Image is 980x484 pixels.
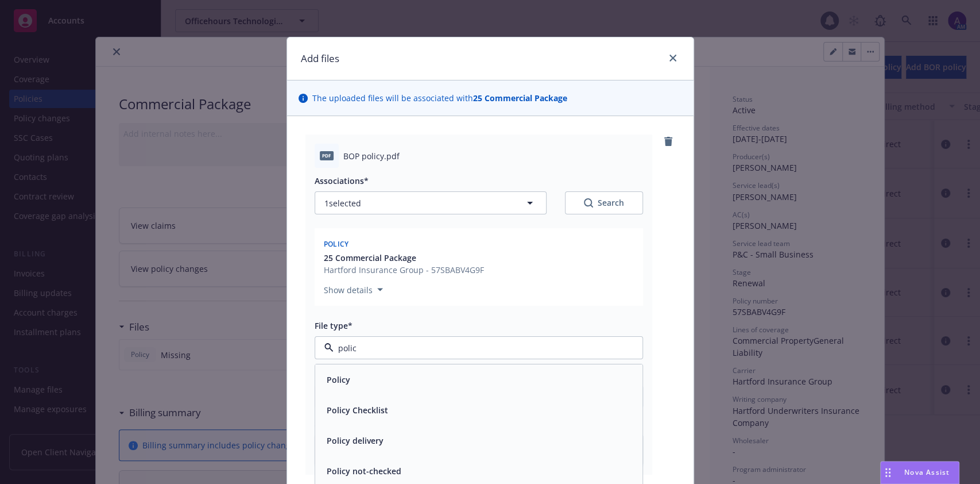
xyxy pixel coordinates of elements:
button: Policy [327,374,350,386]
div: Drag to move [881,462,895,483]
span: Nova Assist [904,467,950,477]
button: Nova Assist [880,461,959,484]
input: Filter by keyword [334,342,619,354]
